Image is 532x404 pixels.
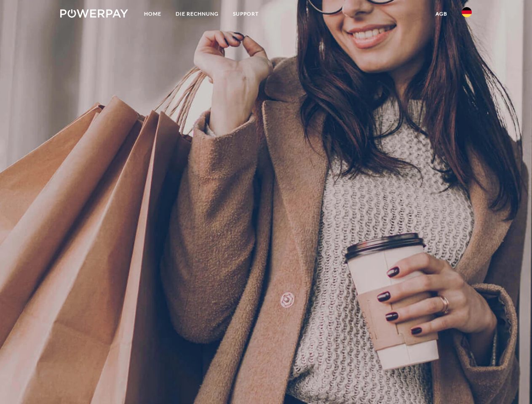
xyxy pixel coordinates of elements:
[60,9,128,18] img: logo-powerpay-white.svg
[462,7,472,17] img: de
[226,6,266,21] a: SUPPORT
[168,6,226,21] a: DIE RECHNUNG
[428,6,454,21] a: agb
[137,6,168,21] a: Home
